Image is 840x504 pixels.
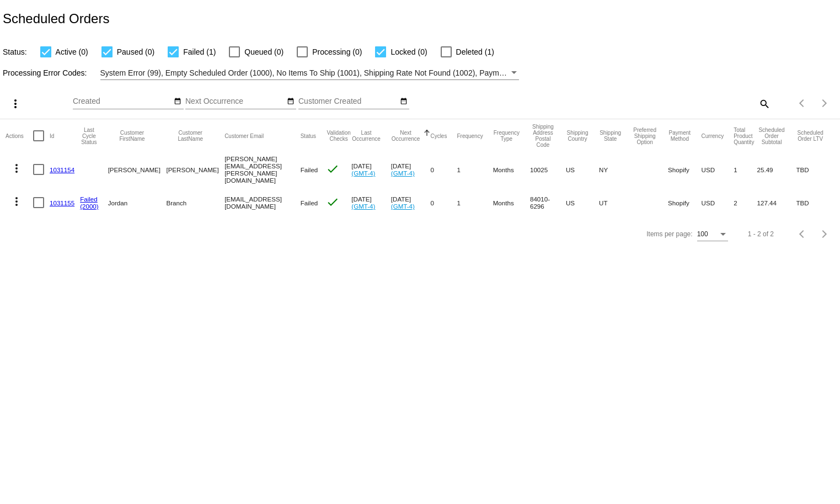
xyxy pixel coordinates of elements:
mat-icon: date_range [174,97,181,106]
span: Queued (0) [244,45,283,59]
mat-cell: TBD [796,152,834,187]
mat-icon: check [326,162,339,176]
button: Change sorting for FrequencyType [493,130,520,142]
mat-cell: Months [493,152,530,187]
span: Processing Error Codes: [3,68,87,77]
mat-cell: [DATE] [351,187,391,219]
mat-icon: search [757,95,771,112]
mat-cell: 0 [430,152,457,187]
button: Change sorting for ShippingPostcode [530,124,556,148]
span: Failed [301,199,318,206]
mat-icon: check [326,195,339,209]
mat-header-cell: Validation Checks [326,119,351,152]
input: Created [73,97,172,106]
mat-cell: [EMAIL_ADDRESS][DOMAIN_NAME] [224,187,301,219]
span: Locked (0) [390,45,427,59]
button: Change sorting for ShippingCountry [566,130,589,142]
button: Change sorting for CustomerEmail [224,132,264,139]
button: Change sorting for PreferredShippingOption [632,127,658,145]
mat-icon: more_vert [10,162,23,175]
button: Previous page [791,92,814,114]
span: Failed [301,166,318,173]
button: Change sorting for Status [301,132,316,139]
mat-cell: 84010-6296 [530,187,566,219]
mat-icon: date_range [400,97,408,106]
mat-cell: [PERSON_NAME] [166,152,224,187]
a: Failed [80,195,98,203]
a: 1031154 [50,166,74,173]
button: Change sorting for LifetimeValue [796,130,825,142]
mat-cell: [DATE] [391,187,431,219]
button: Change sorting for ShippingState [599,130,622,142]
button: Change sorting for Cycles [430,132,447,139]
button: Previous page [791,223,814,245]
mat-cell: Shopify [668,187,702,219]
button: Change sorting for Frequency [457,132,483,139]
a: (GMT-4) [351,203,375,210]
mat-cell: 0 [430,187,457,219]
mat-header-cell: Total Product Quantity [734,119,757,152]
mat-cell: US [566,187,599,219]
mat-cell: Shopify [668,152,702,187]
mat-cell: [DATE] [351,152,391,187]
mat-cell: 1 [457,152,493,187]
input: Next Occurrence [185,97,285,106]
a: (GMT-4) [391,169,415,177]
mat-cell: Jordan [108,187,167,219]
a: 1031155 [50,199,74,206]
button: Change sorting for Subtotal [757,127,787,145]
button: Change sorting for NextOccurrenceUtc [391,130,421,142]
input: Customer Created [298,97,398,106]
div: Items per page: [646,230,692,238]
button: Change sorting for CurrencyIso [702,132,724,139]
mat-cell: Branch [166,187,224,219]
a: (2000) [80,203,99,210]
mat-select: Items per page: [697,231,728,238]
div: 1 - 2 of 2 [748,230,774,238]
mat-cell: [PERSON_NAME] [108,152,167,187]
mat-cell: USD [702,152,734,187]
mat-cell: US [566,152,599,187]
mat-cell: 1 [734,152,757,187]
mat-cell: UT [599,187,632,219]
button: Change sorting for CustomerFirstName [108,130,157,142]
mat-cell: [PERSON_NAME][EMAIL_ADDRESS][PERSON_NAME][DOMAIN_NAME] [224,152,301,187]
span: Status: [3,47,27,56]
mat-cell: 127.44 [757,187,796,219]
mat-cell: 1 [457,187,493,219]
mat-cell: 25.49 [757,152,796,187]
button: Change sorting for LastProcessingCycleId [80,127,98,145]
h2: Scheduled Orders [3,11,109,26]
button: Change sorting for CustomerLastName [166,130,215,142]
button: Next page [814,223,836,245]
span: Processing (0) [312,45,362,59]
mat-cell: [DATE] [391,152,431,187]
button: Change sorting for PaymentMethod.Type [668,130,692,142]
span: Deleted (1) [456,45,494,59]
span: 100 [697,230,708,238]
mat-cell: NY [599,152,632,187]
button: Change sorting for LastOccurrenceUtc [351,130,381,142]
mat-cell: USD [702,187,734,219]
span: Failed (1) [183,45,216,59]
a: (GMT-4) [391,203,415,210]
mat-cell: 10025 [530,152,566,187]
span: Paused (0) [117,45,154,59]
mat-icon: date_range [287,97,295,106]
mat-cell: TBD [796,187,834,219]
button: Next page [814,92,836,114]
mat-header-cell: Actions [6,119,33,152]
mat-select: Filter by Processing Error Codes [100,66,519,80]
a: (GMT-4) [351,169,375,177]
mat-icon: more_vert [9,97,22,110]
mat-cell: Months [493,187,530,219]
mat-cell: 2 [734,187,757,219]
mat-icon: more_vert [10,195,23,208]
button: Change sorting for Id [50,132,54,139]
span: Active (0) [56,45,88,59]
